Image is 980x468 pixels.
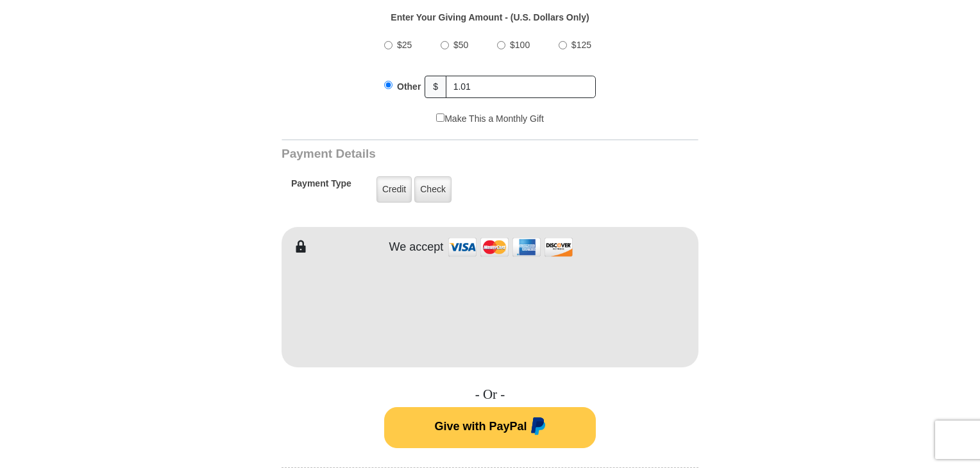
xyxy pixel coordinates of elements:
img: paypal [527,417,546,438]
input: Make This a Monthly Gift [436,113,444,122]
strong: Enter Your Giving Amount - (U.S. Dollars Only) [391,12,589,22]
span: Give with PayPal [434,420,527,433]
span: $ [425,76,446,98]
span: $100 [510,40,530,50]
label: Make This a Monthly Gift [436,112,544,126]
h3: Payment Details [282,147,609,162]
img: credit cards accepted [446,233,575,261]
span: $50 [453,40,468,50]
input: Other Amount [446,76,596,98]
span: Other [397,81,421,92]
span: $25 [397,40,412,50]
h5: Payment Type [291,178,351,196]
button: Give with PayPal [384,407,596,448]
label: Credit [376,176,412,203]
label: Check [414,176,452,203]
h4: - Or - [282,387,698,403]
span: $125 [571,40,591,50]
h4: We accept [389,240,444,255]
